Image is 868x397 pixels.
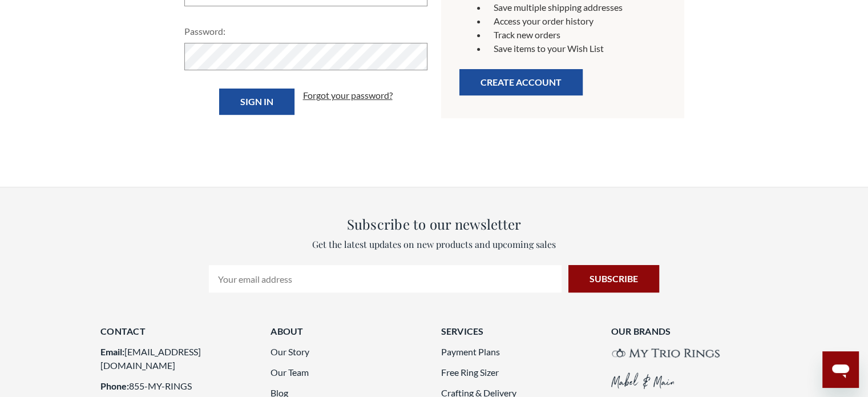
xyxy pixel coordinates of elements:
[611,372,674,389] img: Mabel&Main brand logo
[459,80,583,91] a: Create Account
[100,379,257,393] li: 855-MY-RINGS
[271,324,427,338] h3: About
[441,346,499,357] a: Payment Plans
[822,351,859,388] iframe: Button to launch messaging window
[209,214,659,234] h3: Subscribe to our newsletter
[487,42,666,55] li: Save items to your Wish List
[487,14,666,28] li: Access your order history
[209,238,659,251] p: Get the latest updates on new products and upcoming sales
[459,69,583,95] button: Create Account
[219,89,294,115] input: Sign in
[100,380,129,391] strong: Phone:
[441,367,498,378] a: Free Ring Sizer
[441,324,597,338] h3: Services
[100,345,257,372] li: [EMAIL_ADDRESS][DOMAIN_NAME]
[568,265,659,292] input: Subscribe
[611,348,720,358] img: My Trio Rings brand logo
[184,25,427,38] label: Password:
[271,367,309,378] a: Our Team
[611,324,768,338] h3: Our Brands
[100,324,257,338] h3: Contact
[271,346,309,357] a: Our Story
[487,1,666,14] li: Save multiple shipping addresses
[303,89,393,102] a: Forgot your password?
[209,265,562,292] input: Your email address
[100,346,124,357] strong: Email:
[487,28,666,42] li: Track new orders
